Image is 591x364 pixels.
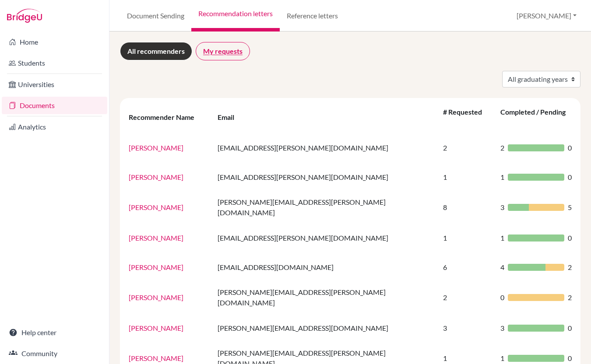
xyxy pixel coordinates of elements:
td: [EMAIL_ADDRESS][PERSON_NAME][DOMAIN_NAME] [212,223,438,252]
span: 1 [500,353,504,364]
td: [EMAIL_ADDRESS][PERSON_NAME][DOMAIN_NAME] [212,133,438,162]
span: 5 [568,202,572,213]
span: 3 [500,202,504,213]
a: My requests [196,42,250,60]
span: 1 [500,233,504,243]
td: [EMAIL_ADDRESS][DOMAIN_NAME] [212,252,438,282]
a: Home [2,33,107,51]
td: 3 [438,313,495,343]
a: [PERSON_NAME] [129,203,183,211]
span: 4 [500,262,504,273]
a: Help center [2,324,107,341]
span: 1 [500,172,504,182]
td: 2 [438,133,495,162]
div: Recommender Name [129,113,203,121]
a: [PERSON_NAME] [129,324,183,332]
span: 2 [568,262,572,273]
button: [PERSON_NAME] [513,7,580,24]
a: [PERSON_NAME] [129,234,183,242]
a: All recommenders [120,42,192,60]
a: Students [2,54,107,72]
img: Bridge-U [7,9,42,23]
td: 1 [438,223,495,252]
a: Community [2,345,107,362]
a: Analytics [2,118,107,136]
a: [PERSON_NAME] [129,293,183,301]
td: 6 [438,252,495,282]
span: 0 [568,172,572,182]
td: [PERSON_NAME][EMAIL_ADDRESS][DOMAIN_NAME] [212,313,438,343]
span: 2 [568,292,572,303]
span: 2 [500,143,504,153]
a: [PERSON_NAME] [129,143,183,152]
td: [PERSON_NAME][EMAIL_ADDRESS][PERSON_NAME][DOMAIN_NAME] [212,282,438,313]
span: 0 [568,353,572,364]
span: 0 [568,233,572,243]
a: [PERSON_NAME] [129,263,183,271]
div: Completed / Pending [500,108,566,126]
td: 8 [438,192,495,223]
span: 0 [568,143,572,153]
div: # Requested [443,108,482,126]
span: 0 [568,323,572,333]
td: 1 [438,162,495,192]
span: 0 [500,292,504,303]
td: [PERSON_NAME][EMAIL_ADDRESS][PERSON_NAME][DOMAIN_NAME] [212,192,438,223]
td: 2 [438,282,495,313]
a: Universities [2,76,107,93]
div: Email [218,113,243,121]
a: Documents [2,97,107,114]
a: [PERSON_NAME] [129,354,183,362]
td: [EMAIL_ADDRESS][PERSON_NAME][DOMAIN_NAME] [212,162,438,192]
a: [PERSON_NAME] [129,173,183,181]
span: 3 [500,323,504,333]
